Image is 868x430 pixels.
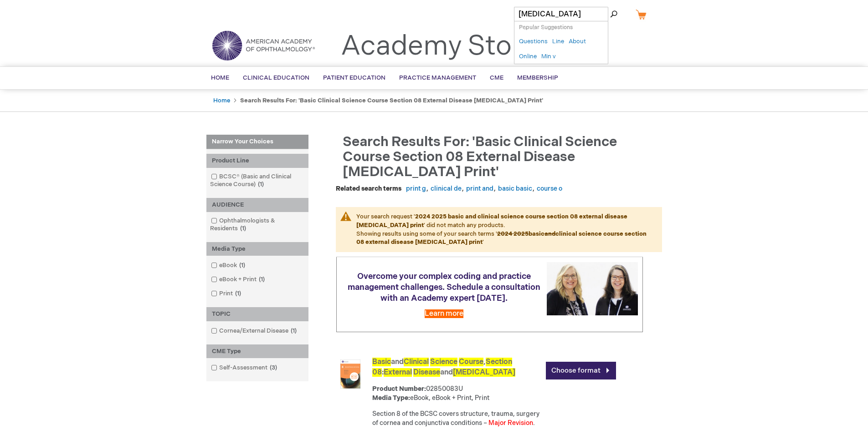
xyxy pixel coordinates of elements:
div: CME Type [206,344,308,359]
span: Search results for: 'basic clinical science course section 08 external disease [MEDICAL_DATA] print' [343,134,617,180]
a: Print1 [209,289,245,298]
a: print g [406,185,426,192]
span: 1 [288,327,299,334]
a: Line [552,37,564,46]
a: About [569,37,586,46]
strong: Media Type: [372,394,410,402]
strong: 2024 2025 basic and clinical science course section 08 external disease [MEDICAL_DATA] print [356,213,627,229]
div: Product Line [206,154,308,168]
a: Home [213,97,230,104]
a: eBook + Print1 [209,275,268,284]
span: Search [586,5,621,23]
span: 1 [238,225,248,232]
strong: Product Number: [372,385,426,393]
span: 1 [233,290,243,297]
a: course o [537,185,562,192]
span: Science [430,358,457,366]
a: Questions [519,37,548,46]
div: AUDIENCE [206,198,308,212]
a: BasicandClinical Science Course,Section 08:External Diseaseand[MEDICAL_DATA] [372,358,515,377]
span: Patient Education [323,74,385,81]
a: Cornea/External Disease1 [209,327,300,335]
span: 1 [256,181,266,188]
input: Name, # or keyword [514,7,608,21]
a: Self-Assessment3 [209,364,281,372]
strike: and [544,230,555,238]
dt: Related search terms [336,184,401,193]
font: Major Revision [488,419,533,427]
span: Basic [372,358,391,366]
strong: basic clinical science course section 08 external disease [MEDICAL_DATA] print [356,230,647,246]
strong: Search results for: 'basic clinical science course section 08 external disease [MEDICAL_DATA] print' [240,97,543,104]
img: Basic and Clinical Science Course, Section 08: External Disease and Cornea [336,359,365,389]
span: Clinical [404,358,429,366]
a: basic basic [498,185,532,192]
span: 08 [372,368,382,377]
a: clinical de [431,185,462,192]
span: Overcome your complex coding and practice management challenges. Schedule a consultation with an ... [348,272,540,303]
div: Media Type [206,242,308,256]
span: [MEDICAL_DATA] [453,368,515,377]
a: Learn more [425,309,463,318]
a: Choose format [546,362,616,379]
span: CME [490,74,503,81]
span: External [384,368,412,377]
span: Membership [517,74,558,81]
span: Clinical Education [243,74,309,81]
span: Home [211,74,229,81]
p: Your search request ' ' did not match any products. Showing results using some of your search ter... [336,207,662,252]
a: eBook1 [209,261,249,270]
img: Schedule a consultation with an Academy expert today [547,262,638,315]
span: 1 [257,276,267,283]
span: Section [486,358,512,366]
span: 3 [267,364,279,371]
span: Disease [413,368,440,377]
a: Academy Store [341,30,537,63]
a: Min v [541,52,556,61]
strike: 2024 2025 [497,230,529,238]
span: Course [459,358,483,366]
a: Ophthalmologists & Residents1 [209,217,306,233]
span: Popular Suggestions [519,24,573,31]
div: TOPIC [206,307,308,321]
span: Practice Management [399,74,476,81]
div: Section 8 of the BCSC covers structure, trauma, surgery of cornea and conjunctiva conditions – . [372,410,541,428]
a: print and [466,185,493,192]
div: 02850083U eBook, eBook + Print, Print [372,384,541,403]
a: BCSC® (Basic and Clinical Science Course)1 [209,172,306,189]
strong: Narrow Your Choices [206,135,308,149]
a: Online [519,52,537,61]
span: 1 [237,262,247,269]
